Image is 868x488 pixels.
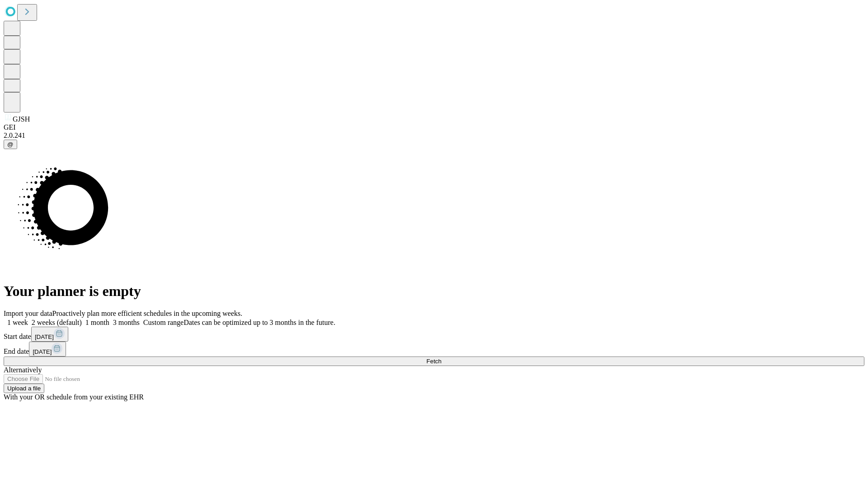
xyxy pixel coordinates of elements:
span: @ [7,141,14,148]
span: 1 month [85,319,109,326]
button: Fetch [4,357,864,366]
span: With your OR schedule from your existing EHR [4,393,144,401]
span: Custom range [143,319,184,326]
span: Proactively plan more efficient schedules in the upcoming weeks. [52,310,242,317]
span: [DATE] [35,333,54,340]
span: Import your data [4,310,52,317]
span: 1 week [7,319,28,326]
button: @ [4,140,17,149]
span: 3 months [113,319,140,326]
div: End date [4,342,864,357]
span: [DATE] [33,348,52,355]
span: Alternatively [4,366,42,374]
div: Start date [4,327,864,342]
span: Fetch [426,358,441,365]
div: GEI [4,123,864,131]
span: GJSH [13,115,30,123]
button: [DATE] [29,342,66,357]
span: 2 weeks (default) [32,319,82,326]
button: [DATE] [31,327,68,342]
div: 2.0.241 [4,131,864,140]
span: Dates can be optimized up to 3 months in the future. [184,319,335,326]
h1: Your planner is empty [4,283,864,300]
button: Upload a file [4,384,44,393]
